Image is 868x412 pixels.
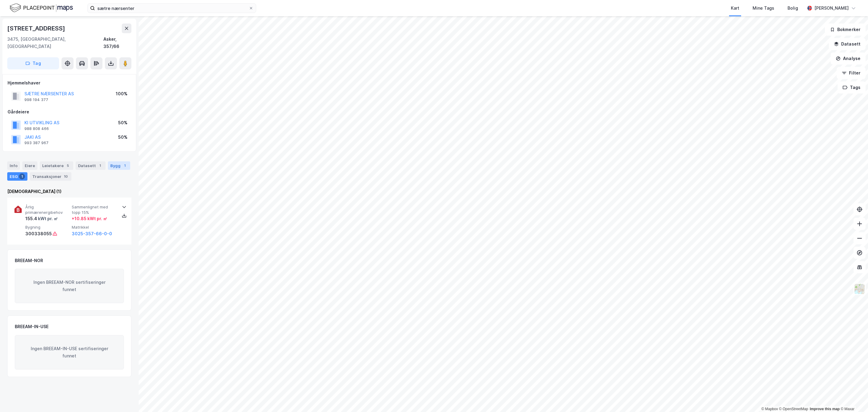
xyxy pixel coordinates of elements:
div: 988 808 466 [24,126,49,131]
div: Transaksjoner [30,172,71,181]
div: BREEAM-IN-USE [15,323,49,330]
span: Matrikkel [72,225,116,230]
button: Tag [7,57,59,69]
div: + 10.85 kWt pr. ㎡ [72,215,107,222]
span: Årlig primærenergibehov [25,204,69,215]
div: 1 [97,163,103,169]
div: Eiere [22,161,37,170]
div: 5 [65,163,71,169]
button: Filter [837,67,866,79]
a: OpenStreetMap [779,407,808,411]
div: Info [7,161,20,170]
div: Mine Tags [753,5,774,12]
div: 50% [118,134,127,141]
button: Datasett [829,38,866,50]
div: Asker, 357/66 [103,36,131,50]
button: Bokmerker [825,24,866,36]
div: [DEMOGRAPHIC_DATA] (1) [7,188,131,195]
div: 50% [118,119,127,126]
div: Hjemmelshaver [8,79,131,87]
div: BREEAM-NOR [15,257,43,264]
div: Ingen BREEAM-IN-USE sertifiseringer funnet [15,335,124,369]
a: Mapbox [761,407,778,411]
div: [STREET_ADDRESS] [7,24,66,33]
div: Ingen BREEAM-NOR sertifiseringer funnet [15,269,124,303]
div: Datasett [76,161,105,170]
div: 1 [122,163,128,169]
div: Bolig [788,5,798,12]
div: 10 [63,173,69,179]
div: 300338055 [25,230,52,237]
iframe: Chat Widget [838,383,868,412]
div: Gårdeiere [8,108,131,116]
div: ESG [7,172,27,181]
div: kWt pr. ㎡ [37,215,58,222]
button: 3025-357-66-0-0 [72,230,112,237]
span: Sammenlignet med topp 15% [72,204,116,215]
div: 998 194 377 [24,97,48,102]
button: Tags [838,81,866,93]
div: 100% [116,90,127,97]
div: 1 [19,173,25,179]
input: Søk på adresse, matrikkel, gårdeiere, leietakere eller personer [95,4,249,13]
a: Improve this map [810,407,840,411]
button: Analyse [831,52,866,65]
img: Z [854,283,865,295]
div: 155.4 [25,215,58,222]
div: Leietakere [40,161,73,170]
div: 3475, [GEOGRAPHIC_DATA], [GEOGRAPHIC_DATA] [7,36,103,50]
div: Bygg [108,161,130,170]
div: [PERSON_NAME] [814,5,849,12]
div: Kart [731,5,739,12]
div: 993 387 967 [24,141,49,145]
span: Bygning [25,225,69,230]
img: logo.f888ab2527a4732fd821a326f86c7f29.svg [10,3,73,13]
